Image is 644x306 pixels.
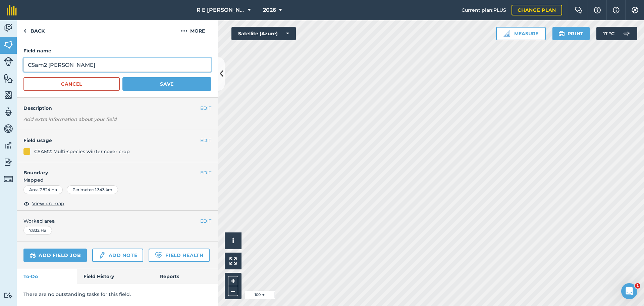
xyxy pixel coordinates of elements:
[67,185,118,194] div: Perimeter : 1.343 km
[149,249,209,262] a: Field Health
[98,251,106,259] img: svg+xml;base64,PD94bWwgdmVyc2lvbj0iMS4wIiBlbmNvZGluZz0idXRmLTgiPz4KPCEtLSBHZW5lcmF0b3I6IEFkb2JlIE...
[23,226,52,235] div: 7.832 Ha
[558,30,565,38] img: svg+xml;base64,PHN2ZyB4bWxucz0iaHR0cDovL3d3dy53My5vcmcvMjAwMC9zdmciIHdpZHRoPSIxOSIgaGVpZ2h0PSIyNC...
[228,276,238,286] button: +
[4,292,13,299] img: svg+xml;base64,PD94bWwgdmVyc2lvbj0iMS4wIiBlbmNvZGluZz0idXRmLTgiPz4KPCEtLSBHZW5lcmF0b3I6IEFkb2JlIE...
[7,5,17,15] img: fieldmargin Logo
[4,107,13,117] img: svg+xml;base64,PD94bWwgdmVyc2lvbj0iMS4wIiBlbmNvZGluZz0idXRmLTgiPz4KPCEtLSBHZW5lcmF0b3I6IEFkb2JlIE...
[92,249,143,262] a: Add note
[603,27,614,40] span: 17 ° C
[77,269,153,284] a: Field History
[23,27,26,35] img: svg+xml;base64,PHN2ZyB4bWxucz0iaHR0cDovL3d3dy53My5vcmcvMjAwMC9zdmciIHdpZHRoPSI5IiBoZWlnaHQ9IjI0Ii...
[168,20,218,40] button: More
[23,137,200,144] h4: Field usage
[23,116,117,122] em: Add extra information about your field
[23,200,30,208] img: svg+xml;base64,PHN2ZyB4bWxucz0iaHR0cDovL3d3dy53My5vcmcvMjAwMC9zdmciIHdpZHRoPSIxOCIgaGVpZ2h0PSIyNC...
[23,104,211,112] h4: Description
[635,283,640,289] span: 1
[23,200,64,208] button: View on map
[17,162,200,176] h4: Boundary
[503,30,510,37] img: Ruler icon
[17,269,77,284] a: To-Do
[200,137,211,144] button: EDIT
[200,104,211,112] button: EDIT
[23,77,120,91] button: Cancel
[4,57,13,66] img: svg+xml;base64,PD94bWwgdmVyc2lvbj0iMS4wIiBlbmNvZGluZz0idXRmLTgiPz4KPCEtLSBHZW5lcmF0b3I6IEFkb2JlIE...
[462,6,506,14] span: Current plan : PLUS
[23,291,211,298] p: There are no outstanding tasks for this field.
[32,200,64,207] span: View on map
[263,6,276,14] span: 2026
[30,251,36,259] img: svg+xml;base64,PD94bWwgdmVyc2lvbj0iMS4wIiBlbmNvZGluZz0idXRmLTgiPz4KPCEtLSBHZW5lcmF0b3I6IEFkb2JlIE...
[4,174,13,184] img: svg+xml;base64,PD94bWwgdmVyc2lvbj0iMS4wIiBlbmNvZGluZz0idXRmLTgiPz4KPCEtLSBHZW5lcmF0b3I6IEFkb2JlIE...
[200,169,211,176] button: EDIT
[4,73,13,83] img: svg+xml;base64,PHN2ZyB4bWxucz0iaHR0cDovL3d3dy53My5vcmcvMjAwMC9zdmciIHdpZHRoPSI1NiIgaGVpZ2h0PSI2MC...
[496,27,546,40] button: Measure
[197,6,245,14] span: R E [PERSON_NAME]
[23,217,211,225] span: Worked area
[4,23,13,33] img: svg+xml;base64,PD94bWwgdmVyc2lvbj0iMS4wIiBlbmNvZGluZz0idXRmLTgiPz4KPCEtLSBHZW5lcmF0b3I6IEFkb2JlIE...
[228,286,238,296] button: –
[613,6,620,14] img: svg+xml;base64,PHN2ZyB4bWxucz0iaHR0cDovL3d3dy53My5vcmcvMjAwMC9zdmciIHdpZHRoPSIxNyIgaGVpZ2h0PSIxNy...
[4,140,13,150] img: svg+xml;base64,PD94bWwgdmVyc2lvbj0iMS4wIiBlbmNvZGluZz0idXRmLTgiPz4KPCEtLSBHZW5lcmF0b3I6IEFkb2JlIE...
[17,20,51,40] a: Back
[153,269,218,284] a: Reports
[620,27,633,40] img: svg+xml;base64,PD94bWwgdmVyc2lvbj0iMS4wIiBlbmNvZGluZz0idXRmLTgiPz4KPCEtLSBHZW5lcmF0b3I6IEFkb2JlIE...
[200,217,211,225] button: EDIT
[593,7,601,13] img: A question mark icon
[23,47,211,54] h4: Field name
[232,236,234,245] span: i
[4,157,13,167] img: svg+xml;base64,PD94bWwgdmVyc2lvbj0iMS4wIiBlbmNvZGluZz0idXRmLTgiPz4KPCEtLSBHZW5lcmF0b3I6IEFkb2JlIE...
[181,27,187,35] img: svg+xml;base64,PHN2ZyB4bWxucz0iaHR0cDovL3d3dy53My5vcmcvMjAwMC9zdmciIHdpZHRoPSIyMCIgaGVpZ2h0PSIyNC...
[23,185,63,194] div: Area : 7.824 Ha
[225,232,241,249] button: i
[4,124,13,134] img: svg+xml;base64,PD94bWwgdmVyc2lvbj0iMS4wIiBlbmNvZGluZz0idXRmLTgiPz4KPCEtLSBHZW5lcmF0b3I6IEFkb2JlIE...
[229,257,237,265] img: Four arrows, one pointing top left, one top right, one bottom right and the last bottom left
[575,7,583,13] img: Two speech bubbles overlapping with the left bubble in the forefront
[23,249,87,262] a: Add field job
[4,40,13,50] img: svg+xml;base64,PHN2ZyB4bWxucz0iaHR0cDovL3d3dy53My5vcmcvMjAwMC9zdmciIHdpZHRoPSI1NiIgaGVpZ2h0PSI2MC...
[231,27,296,40] button: Satellite (Azure)
[34,148,130,155] div: CSAM2: Multi-species winter cover crop
[17,176,218,184] span: Mapped
[122,77,211,91] button: Save
[631,7,639,13] img: A cog icon
[4,90,13,100] img: svg+xml;base64,PHN2ZyB4bWxucz0iaHR0cDovL3d3dy53My5vcmcvMjAwMC9zdmciIHdpZHRoPSI1NiIgaGVpZ2h0PSI2MC...
[621,283,637,299] iframe: Intercom live chat
[512,5,562,15] a: Change plan
[552,27,590,40] button: Print
[596,27,637,40] button: 17 °C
